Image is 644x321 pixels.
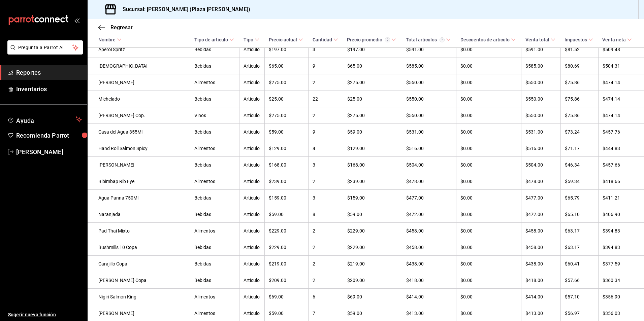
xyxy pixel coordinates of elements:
[190,41,239,58] td: Bebidas
[402,58,456,74] td: $585.00
[265,157,309,173] td: $168.00
[16,115,73,123] span: Ayuda
[239,289,265,305] td: Artículo
[598,289,644,305] td: $356.90
[521,272,560,289] td: $418.00
[239,239,265,256] td: Artículo
[598,124,644,140] td: $457.76
[244,37,259,42] span: Tipo
[598,206,644,223] td: $406.90
[88,58,190,74] td: [DEMOGRAPHIC_DATA]
[521,239,560,256] td: $458.00
[598,239,644,256] td: $394.83
[598,107,644,124] td: $474.14
[309,206,343,223] td: 8
[385,37,390,42] svg: Precio promedio = Total artículos / cantidad
[269,37,303,42] span: Precio actual
[239,91,265,107] td: Artículo
[88,256,190,272] td: Carajillo Copa
[598,91,644,107] td: $474.14
[7,40,83,55] button: Pregunta a Parrot AI
[456,74,521,91] td: $0.00
[239,190,265,206] td: Artículo
[521,91,560,107] td: $550.00
[190,74,239,91] td: Alimentos
[343,289,402,305] td: $69.00
[456,41,521,58] td: $0.00
[309,41,343,58] td: 3
[309,124,343,140] td: 9
[74,17,79,23] button: open_drawer_menu
[402,41,456,58] td: $591.00
[456,272,521,289] td: $0.00
[343,206,402,223] td: $59.00
[456,140,521,157] td: $0.00
[343,256,402,272] td: $219.00
[265,256,309,272] td: $219.00
[456,223,521,239] td: $0.00
[309,289,343,305] td: 6
[269,37,297,42] div: Precio actual
[560,91,598,107] td: $75.86
[265,272,309,289] td: $209.00
[265,74,309,91] td: $275.00
[265,58,309,74] td: $65.00
[560,223,598,239] td: $63.17
[406,37,451,42] span: Total artículos
[265,289,309,305] td: $69.00
[88,140,190,157] td: Hand Roll Salmon Spicy
[402,124,456,140] td: $531.00
[265,173,309,190] td: $239.00
[402,272,456,289] td: $418.00
[456,190,521,206] td: $0.00
[88,289,190,305] td: Nigiri Salmon King
[343,91,402,107] td: $25.00
[190,107,239,124] td: Vinos
[560,206,598,223] td: $65.10
[402,107,456,124] td: $550.00
[343,239,402,256] td: $229.00
[598,272,644,289] td: $360.34
[525,37,549,42] div: Venta total
[521,256,560,272] td: $438.00
[190,190,239,206] td: Bebidas
[402,74,456,91] td: $550.00
[239,124,265,140] td: Artículo
[239,58,265,74] td: Artículo
[88,190,190,206] td: Agua Panna 750Ml
[190,256,239,272] td: Bebidas
[456,289,521,305] td: $0.00
[239,107,265,124] td: Artículo
[98,37,122,42] span: Nombre
[565,37,587,42] div: Impuestos
[565,37,593,42] span: Impuestos
[309,190,343,206] td: 3
[560,140,598,157] td: $71.17
[598,41,644,58] td: $509.48
[402,173,456,190] td: $478.00
[117,5,250,13] h3: Sucursal: [PERSON_NAME] (Plaza [PERSON_NAME])
[402,190,456,206] td: $477.00
[313,37,332,42] div: Cantidad
[402,256,456,272] td: $438.00
[402,140,456,157] td: $516.00
[560,157,598,173] td: $46.34
[98,24,133,31] button: Regresar
[343,107,402,124] td: $275.00
[190,91,239,107] td: Bebidas
[309,58,343,74] td: 9
[521,173,560,190] td: $478.00
[309,239,343,256] td: 2
[110,24,133,31] span: Regresar
[521,74,560,91] td: $550.00
[239,223,265,239] td: Artículo
[16,131,82,140] span: Recomienda Parrot
[343,223,402,239] td: $229.00
[402,239,456,256] td: $458.00
[239,41,265,58] td: Artículo
[265,41,309,58] td: $197.00
[560,272,598,289] td: $57.66
[5,49,83,56] a: Pregunta a Parrot AI
[521,223,560,239] td: $458.00
[88,239,190,256] td: Bushmills 10 Copa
